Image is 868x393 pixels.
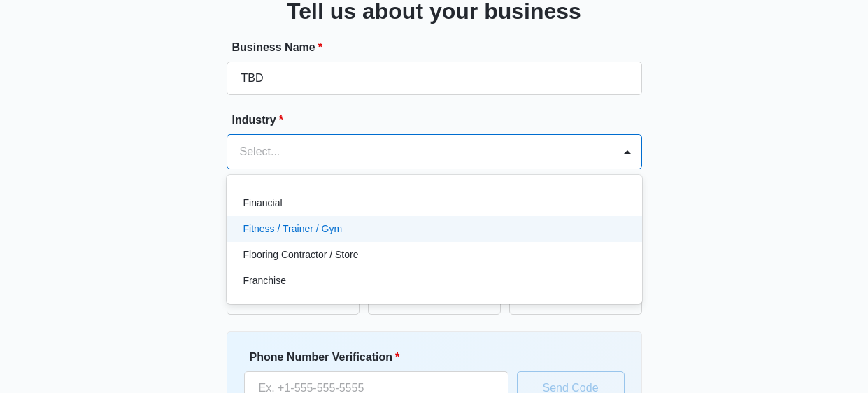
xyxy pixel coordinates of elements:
p: Franchise [243,273,286,288]
label: Business Name [232,39,648,56]
p: Fitness / Trainer / Gym [243,222,343,236]
label: Industry [232,112,648,129]
p: Financial [243,196,283,210]
p: Flooring Contractor / Store [243,248,359,262]
input: e.g. Jane's Plumbing [227,62,642,95]
label: Phone Number Verification [250,349,514,366]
